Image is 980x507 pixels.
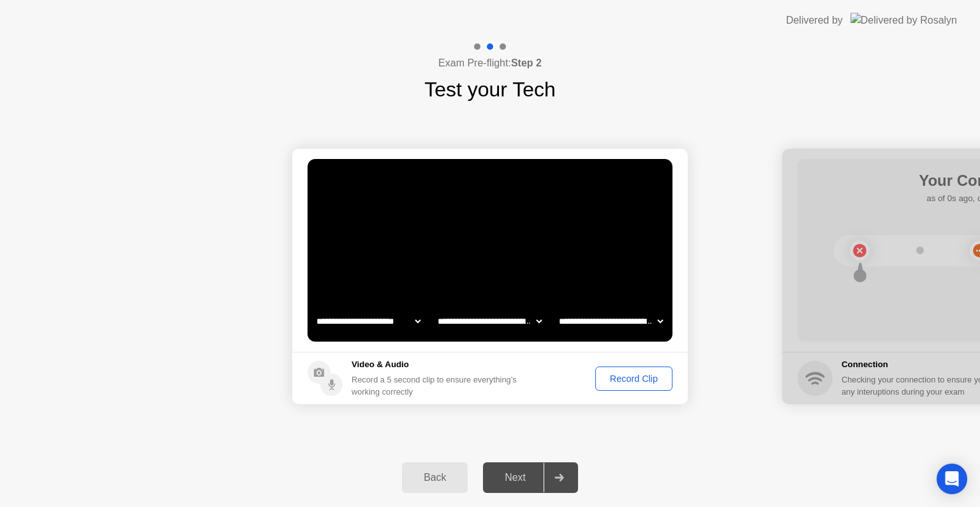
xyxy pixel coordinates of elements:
[937,464,967,494] div: Open Intercom Messenger
[352,374,522,398] div: Record a 5 second clip to ensure everything’s working correctly
[595,367,672,391] button: Record Clip
[511,57,542,68] b: Step 2
[352,358,522,371] h5: Video & Audio
[600,374,668,384] div: Record Clip
[850,13,957,27] img: Delivered by Rosalyn
[786,13,843,28] div: Delivered by
[556,308,665,334] select: Available microphones
[438,56,542,71] h4: Exam Pre-flight:
[483,462,578,493] button: Next
[435,308,544,334] select: Available speakers
[314,308,423,334] select: Available cameras
[406,472,464,483] div: Back
[487,472,544,483] div: Next
[424,74,556,105] h1: Test your Tech
[402,462,468,493] button: Back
